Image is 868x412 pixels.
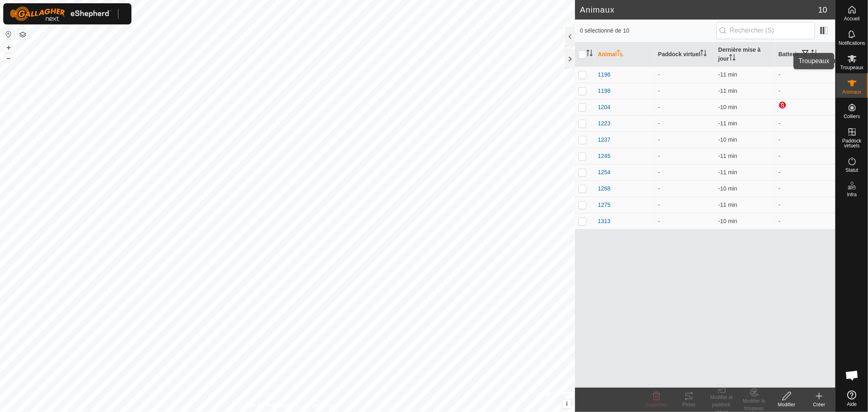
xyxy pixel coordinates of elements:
[658,169,660,175] app-display-virtual-paddock-transition: -
[775,180,835,197] td: -
[770,401,803,408] div: Modifier
[586,51,593,57] p-sorticon: Activer pour trier
[598,103,610,112] span: 1204
[10,7,112,21] img: Logo Gallagher
[617,51,623,57] p-sorticon: Activer pour trier
[580,5,818,15] h2: Animaux
[658,185,660,192] app-display-virtual-paddock-transition: -
[598,152,610,160] span: 1245
[598,70,610,79] span: 1196
[718,120,737,127] span: 22 sept. 2025, 08 h 45
[598,136,610,144] span: 1237
[729,55,736,62] p-sorticon: Activer pour trier
[595,42,655,67] th: Animal
[718,88,737,94] span: 22 sept. 2025, 08 h 46
[842,90,861,94] span: Animaux
[658,120,660,127] app-display-virtual-paddock-transition: -
[775,164,835,180] td: -
[775,197,835,213] td: -
[658,104,660,110] app-display-virtual-paddock-transition: -
[658,88,660,94] app-display-virtual-paddock-transition: -
[775,83,835,99] td: -
[715,42,775,67] th: Dernière mise à jour
[598,184,610,193] span: 1268
[566,400,568,407] span: i
[775,66,835,83] td: -
[718,71,737,78] span: 22 sept. 2025, 08 h 45
[598,168,610,177] span: 1254
[718,218,737,224] span: 22 sept. 2025, 08 h 46
[840,65,864,70] span: Troupeaux
[718,169,737,175] span: 22 sept. 2025, 08 h 46
[598,87,610,95] span: 1198
[718,202,737,208] span: 22 sept. 2025, 08 h 46
[562,399,571,408] button: i
[658,71,660,78] app-display-virtual-paddock-transition: -
[580,26,717,35] span: 0 sélectionné de 10
[717,22,815,39] input: Rechercher (S)
[775,115,835,131] td: -
[4,53,13,63] button: –
[304,401,338,409] a: Contactez-nous
[655,42,715,67] th: Paddock virtuel
[658,202,660,208] app-display-virtual-paddock-transition: -
[598,201,610,209] span: 1275
[839,41,865,46] span: Notifications
[847,192,857,197] span: Infra
[18,30,28,39] button: Couches de carte
[846,168,858,173] span: Statut
[598,217,610,226] span: 1313
[844,114,860,119] span: Colliers
[840,363,864,388] div: Open chat
[718,136,737,143] span: 22 sept. 2025, 08 h 46
[4,29,13,39] button: Réinitialiser la carte
[775,131,835,148] td: -
[775,42,835,67] th: Batterie
[718,153,737,159] span: 22 sept. 2025, 08 h 46
[658,136,660,143] app-display-virtual-paddock-transition: -
[803,401,835,408] div: Créer
[838,138,866,148] span: Paddock virtuels
[658,218,660,224] app-display-virtual-paddock-transition: -
[818,4,827,16] span: 10
[645,402,667,408] span: Supprimer
[658,153,660,159] app-display-virtual-paddock-transition: -
[738,397,770,412] div: Modifier le troupeau
[4,43,13,53] button: +
[598,119,610,128] span: 1223
[718,185,737,192] span: 22 sept. 2025, 08 h 46
[775,148,835,164] td: -
[811,51,818,57] p-sorticon: Activer pour trier
[237,401,294,409] a: Politique de confidentialité
[673,401,705,408] div: Pistes
[844,16,860,21] span: Accueil
[836,387,868,410] a: Aide
[775,213,835,229] td: -
[847,402,857,407] span: Aide
[700,51,707,57] p-sorticon: Activer pour trier
[718,104,737,110] span: 22 sept. 2025, 08 h 46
